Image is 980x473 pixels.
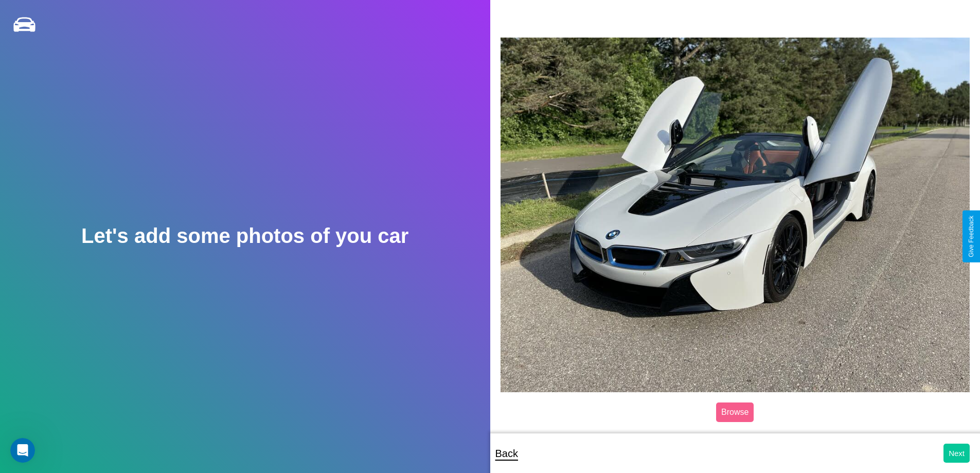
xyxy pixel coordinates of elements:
label: Browse [716,402,754,422]
button: Next [943,444,970,463]
div: Give Feedback [968,216,975,257]
h2: Let's add some photos of you car [81,224,408,248]
img: posted [501,38,970,392]
iframe: Intercom live chat [10,438,35,463]
p: Back [495,444,518,463]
